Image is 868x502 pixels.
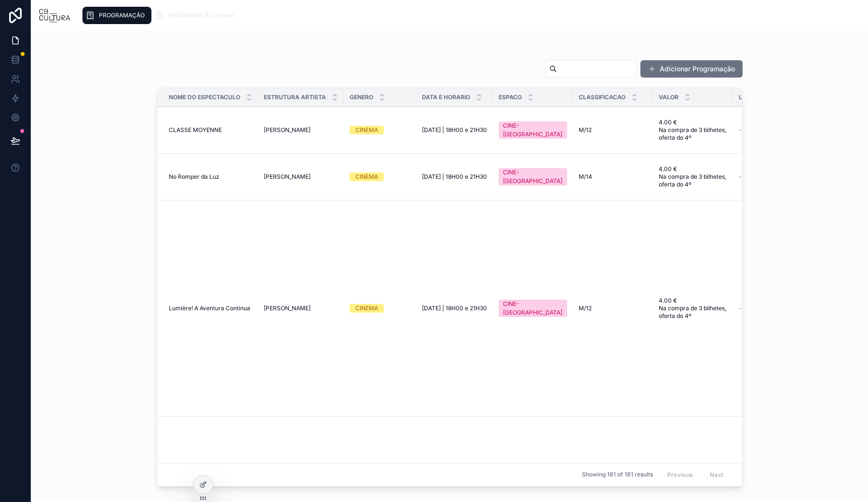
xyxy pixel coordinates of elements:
[355,126,378,134] div: CINEMA
[355,172,378,181] div: CINEMA
[264,93,326,101] span: Estrutura Artista
[503,121,562,139] div: CINE-[GEOGRAPHIC_DATA]
[264,173,338,181] a: [PERSON_NAME]
[739,126,825,134] a: --
[355,304,378,313] div: CINEMA
[169,173,219,181] span: No Romper da Luz
[739,93,787,101] span: Link Bilheteira
[422,304,487,312] a: [DATE] | 18H00 e 21H30
[739,304,825,312] a: --
[582,471,653,479] span: Showing 181 of 181 results
[579,304,592,312] span: M/12
[264,304,338,312] a: [PERSON_NAME]
[264,126,338,134] a: [PERSON_NAME]
[659,165,727,188] a: 4.00 € Na compra de 3 bilhetes, oferta do 4º
[422,126,487,134] a: [DATE] | 18H00 e 21H30
[659,93,678,101] span: Valor
[264,173,311,181] span: [PERSON_NAME]
[579,304,647,312] a: M/12
[350,126,410,134] a: CINEMA
[739,304,745,312] span: --
[422,173,487,181] a: [DATE] | 18H00 e 21H30
[422,93,470,101] span: Data E Horario
[264,126,311,134] span: [PERSON_NAME]
[99,12,145,19] span: PROGRAMAÇÃO
[169,173,252,181] a: No Romper da Luz
[499,121,567,139] a: CINE-[GEOGRAPHIC_DATA]
[659,297,727,320] a: 4.00 € Na compra de 3 bilhetes, oferta do 4º
[499,93,522,101] span: Espaco
[82,7,151,24] a: PROGRAMAÇÃO
[499,300,567,317] a: CINE-[GEOGRAPHIC_DATA]
[499,168,567,185] a: CINE-[GEOGRAPHIC_DATA]
[39,8,71,23] img: App logo
[579,173,592,181] span: M/14
[739,126,745,134] span: --
[79,5,860,26] div: scrollable content
[579,93,625,101] span: Classificacao
[350,304,410,313] a: CINEMA
[579,126,647,134] a: M/12
[264,304,311,312] span: [PERSON_NAME]
[169,93,240,101] span: Nome Do Espectaculo
[350,93,373,101] span: Genero
[503,300,562,317] div: CINE-[GEOGRAPHIC_DATA]
[579,173,647,181] a: M/14
[739,173,745,181] span: --
[640,60,743,78] button: Adicionar Programação
[579,126,592,134] span: M/12
[659,119,727,142] a: 4.00 € Na compra de 3 bilhetes, oferta do 4º
[739,173,825,181] a: --
[350,172,410,181] a: CINEMA
[169,304,250,312] span: Lumière! A Aventura Continua
[169,126,222,134] span: CLASSE MOYENNE
[168,12,234,19] span: PROGRAMAÇÃO (clone)
[169,126,252,134] a: CLASSE MOYENNE
[503,168,562,185] div: CINE-[GEOGRAPHIC_DATA]
[169,304,252,312] a: Lumière! A Aventura Continua
[151,7,241,24] a: PROGRAMAÇÃO (clone)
